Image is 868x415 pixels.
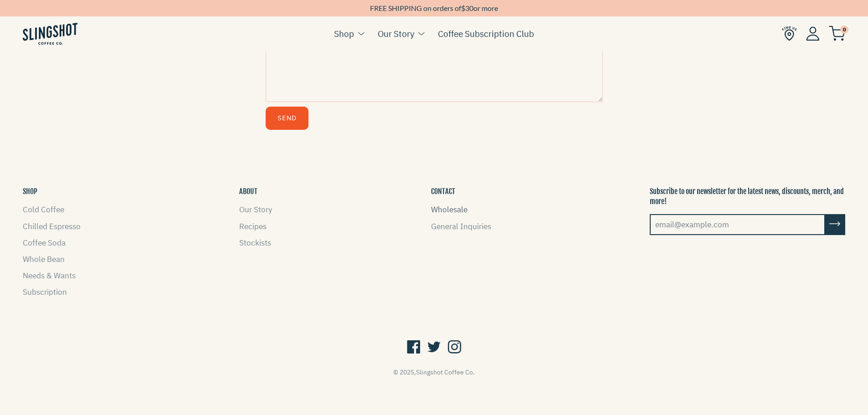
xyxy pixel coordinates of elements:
a: Subscription [23,287,67,297]
a: Slingshot Coffee Co. [416,368,475,376]
button: Send [266,107,308,130]
a: Stockists [239,238,271,248]
img: Account [806,26,820,41]
a: Cold Coffee [23,205,64,215]
a: Wholesale [431,205,467,215]
img: Find Us [782,26,797,41]
a: 0 [829,28,845,39]
a: Our Story [239,205,272,215]
a: Chilled Espresso [23,221,81,231]
span: 0 [840,26,848,34]
a: Coffee Soda [23,238,66,248]
a: General Inquiries [431,221,491,231]
a: Needs & Wants [23,271,76,281]
span: © 2025, [393,368,475,376]
p: Subscribe to our newsletter for the latest news, discounts, merch, and more! [650,186,845,207]
a: Shop [334,27,354,41]
button: SHOP [23,186,37,196]
span: 30 [465,4,473,12]
img: cart [829,26,845,41]
button: ABOUT [239,186,257,196]
a: Coffee Subscription Club [438,27,534,41]
a: Recipes [239,221,267,231]
a: Whole Bean [23,254,65,264]
input: email@example.com [650,214,825,235]
span: $ [461,4,465,12]
a: Our Story [378,27,414,41]
button: CONTACT [431,186,455,196]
